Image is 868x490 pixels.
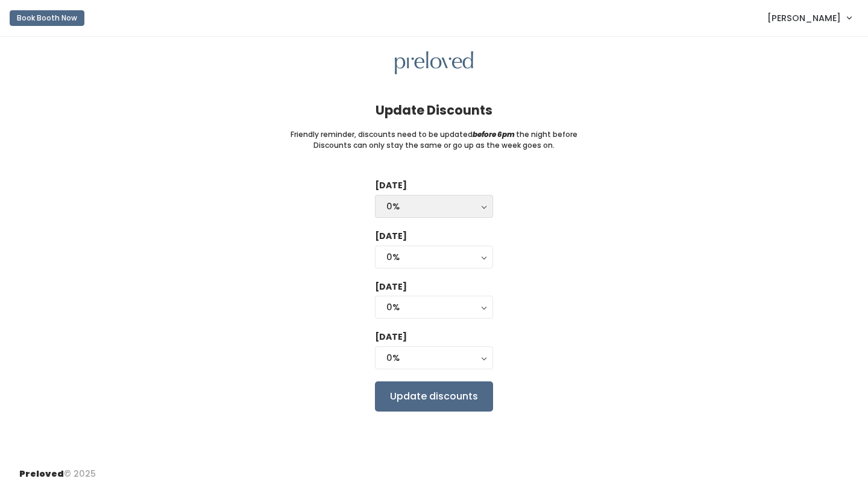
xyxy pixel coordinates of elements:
button: 0% [375,195,493,218]
h4: Update Discounts [376,103,492,117]
img: preloved logo [395,51,473,75]
div: 0% [386,301,482,314]
small: Friendly reminder, discounts need to be updated the night before [291,129,577,140]
button: 0% [375,346,493,369]
button: 0% [375,296,493,319]
span: [PERSON_NAME] [767,11,841,25]
span: Preloved [19,468,64,480]
label: [DATE] [375,281,407,293]
small: Discounts can only stay the same or go up as the week goes on. [313,140,555,151]
label: [DATE] [375,331,407,343]
input: Update discounts [375,381,493,412]
label: [DATE] [375,230,407,243]
label: [DATE] [375,179,407,192]
button: Book Booth Now [10,10,84,26]
div: 0% [386,351,482,364]
a: Book Booth Now [10,5,84,31]
i: before 6pm [473,129,515,139]
div: 0% [386,200,482,213]
div: 0% [386,250,482,264]
a: [PERSON_NAME] [755,5,863,31]
button: 0% [375,246,493,269]
div: © 2025 [19,458,96,480]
